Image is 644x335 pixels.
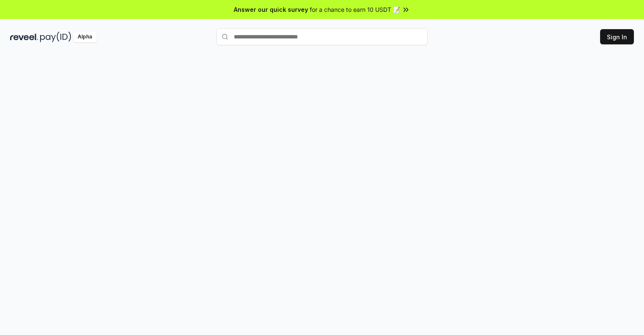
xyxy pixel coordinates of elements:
[40,32,71,42] img: pay_id
[10,32,38,42] img: reveel_dark
[234,5,308,14] span: Answer our quick survey
[600,29,634,44] button: Sign In
[73,32,97,42] div: Alpha
[310,5,400,14] span: for a chance to earn 10 USDT 📝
